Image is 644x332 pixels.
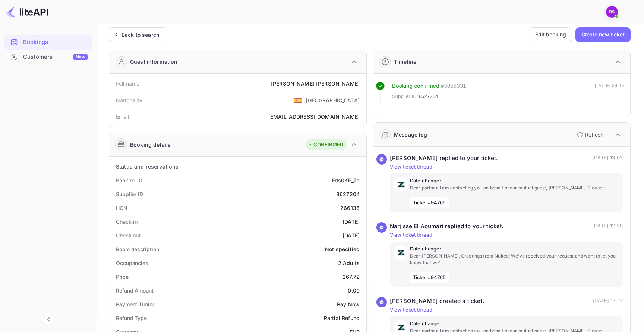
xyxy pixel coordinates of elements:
[410,320,619,328] p: Date change:
[116,259,148,267] div: Occupancies
[116,80,139,87] div: Full name
[42,313,55,326] button: Collapse navigation
[392,93,418,100] span: Supplier ID:
[4,35,92,49] a: Bookings
[390,163,623,171] p: View ticket thread
[4,50,92,64] div: CustomersNew
[308,141,343,149] div: CONFIRMED
[390,154,498,163] div: [PERSON_NAME] replied to your ticket.
[116,163,179,170] div: Status and reservations
[130,141,171,149] div: Booking details
[116,218,138,226] div: Check-in
[6,6,48,18] img: LiteAPI logo
[572,129,606,141] button: Refresh
[342,218,360,226] div: [DATE]
[116,287,154,294] div: Refund Amount
[342,273,360,281] div: 267.72
[116,96,143,104] div: Nationality
[340,204,360,212] div: 266136
[306,96,360,104] div: [GEOGRAPHIC_DATA]
[121,31,159,39] div: Back to search
[410,245,619,253] p: Date change:
[342,232,360,239] div: [DATE]
[271,80,360,87] div: [PERSON_NAME] [PERSON_NAME]
[23,38,88,47] div: Bookings
[325,245,360,253] div: Not specified
[410,185,619,191] p: Dear partner, I am contacting you on behalf of our mutual guest, [PERSON_NAME]. Please f
[4,35,92,50] div: Bookings
[575,27,631,42] button: Create new ticket
[116,204,127,212] div: HCN
[606,6,618,18] img: Barkha Singh
[390,297,484,306] div: [PERSON_NAME] created a ticket.
[116,176,142,184] div: Booking ID
[73,54,88,60] div: New
[332,176,360,184] div: Fds0KF_Tp
[116,113,129,121] div: Email
[529,27,572,42] button: Edit booking
[348,287,360,294] div: 0.00
[324,314,360,322] div: Partial Refund
[394,131,427,138] div: Message log
[116,273,129,281] div: Price
[592,154,623,163] p: [DATE] 13:02
[410,253,619,266] p: Dear [PERSON_NAME], Greetings from Nuitee! We've received your request and want to let you know t...
[336,190,360,198] div: 8627204
[130,58,178,66] div: Guest information
[410,177,619,185] p: Date change:
[268,113,360,121] div: [EMAIL_ADDRESS][DOMAIN_NAME]
[592,222,623,231] p: [DATE] 12:39
[595,82,624,103] div: [DATE] 09:16
[394,177,408,192] img: AwvSTEc2VUhQAAAAAElFTkSuQmCC
[4,50,92,64] a: CustomersNew
[585,131,603,138] p: Refresh
[390,306,623,314] p: View ticket thread
[394,58,416,66] div: Timeline
[410,272,449,283] span: Ticket #94765
[293,93,302,107] span: United States
[394,245,408,260] img: AwvSTEc2VUhQAAAAAElFTkSuQmCC
[390,232,623,239] p: View ticket thread
[338,259,360,267] div: 2 Adults
[116,190,143,198] div: Supplier ID
[441,82,466,90] div: # 3855331
[390,222,503,231] div: Narjisse El Aoumari replied to your ticket.
[337,300,360,308] div: Pay Now
[116,314,147,322] div: Refund Type
[410,197,449,208] span: Ticket #94765
[419,93,438,100] span: 8627204
[116,300,156,308] div: Payment Timing
[116,232,141,239] div: Check out
[116,245,159,253] div: Room description
[23,53,88,61] div: Customers
[593,297,623,306] p: [DATE] 12:27
[392,82,439,90] div: Booking confirmed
